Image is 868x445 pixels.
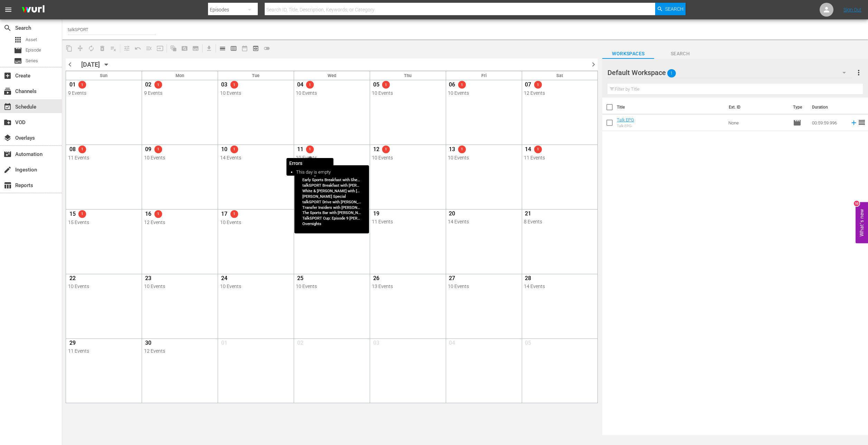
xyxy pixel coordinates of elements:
[220,275,229,284] span: 24
[239,43,250,54] span: Month Calendar View
[144,155,216,160] div: 10 Events
[144,211,153,219] span: 16
[524,284,596,289] div: 14 Events
[220,146,229,155] span: 10
[404,73,412,78] span: Thu
[524,219,596,224] div: 8 Events
[144,90,216,96] div: 9 Events
[589,60,598,69] span: chevron_right
[448,146,456,155] span: 13
[854,201,859,206] div: 10
[296,219,368,224] div: 12 Events
[328,73,336,78] span: Wed
[725,98,789,117] th: Ext. ID
[230,147,238,151] span: 1
[68,220,140,225] div: 15 Events
[78,147,86,151] span: 1
[306,83,314,86] span: 1
[220,211,229,219] span: 17
[68,81,77,90] span: 01
[858,118,866,127] span: reorder
[4,6,12,14] span: menu
[296,275,304,284] span: 25
[81,61,100,68] div: [DATE]
[665,3,683,15] span: Search
[617,98,725,117] th: Title
[296,81,304,90] span: 04
[220,220,292,225] div: 10 Events
[3,87,12,95] span: Channels
[793,119,801,127] span: Episode
[86,43,97,54] span: Loop Content
[252,73,260,78] span: Tue
[26,47,41,54] span: Episode
[3,24,12,32] span: Search
[220,90,292,96] div: 10 Events
[119,41,132,55] span: Customize Events
[726,114,790,131] td: None
[220,155,292,160] div: 14 Events
[230,83,238,86] span: 1
[26,36,37,43] span: Asset
[250,43,261,54] span: View Backup
[190,43,201,54] span: Create Series Block
[220,81,229,90] span: 03
[3,103,12,111] span: Schedule
[14,46,22,55] span: Episode
[617,124,634,128] div: Talk EPG
[296,340,304,348] span: 02
[66,60,74,69] span: chevron_left
[296,210,304,219] span: 18
[458,83,466,86] span: 1
[382,147,390,151] span: 1
[607,63,852,82] div: Default Workspace
[14,36,22,44] span: apps
[448,81,456,90] span: 06
[524,146,532,155] span: 14
[252,45,259,52] span: preview_outlined
[524,155,596,160] div: 11 Events
[602,49,654,58] span: Workspaces
[68,90,140,96] div: 9 Events
[3,181,12,189] span: Reports
[448,275,456,284] span: 27
[524,275,532,284] span: 28
[296,284,368,289] div: 10 Events
[68,211,77,219] span: 15
[68,284,140,289] div: 10 Events
[215,41,228,55] span: Day Calendar View
[306,147,314,151] span: 1
[372,210,380,219] span: 19
[296,155,368,160] div: 10 Events
[372,219,444,224] div: 11 Events
[144,340,153,348] span: 30
[654,49,706,58] span: Search
[154,83,162,86] span: 1
[3,166,12,174] span: Ingestion
[144,146,153,155] span: 09
[154,147,162,151] span: 1
[75,43,86,54] span: Remove Gaps & Overlaps
[154,43,166,54] span: Update Metadata from Key Asset
[372,284,444,289] div: 13 Events
[843,7,861,12] a: Sign Out
[66,71,598,403] div: Month View
[809,114,847,131] td: 00:59:59.996
[524,210,532,219] span: 21
[100,73,107,78] span: Sun
[296,90,368,96] div: 10 Events
[850,119,858,127] svg: Add to Schedule
[64,43,75,54] span: Copy Lineup
[855,68,863,77] span: more_vert
[372,146,380,155] span: 12
[668,66,676,81] span: 1
[201,41,215,55] span: Download as CSV
[144,348,216,354] div: 12 Events
[144,284,216,289] div: 10 Events
[220,340,229,348] span: 01
[230,45,237,52] span: calendar_view_week_outlined
[372,340,380,348] span: 03
[524,90,596,96] div: 12 Events
[808,98,849,117] th: Duration
[372,90,444,96] div: 10 Events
